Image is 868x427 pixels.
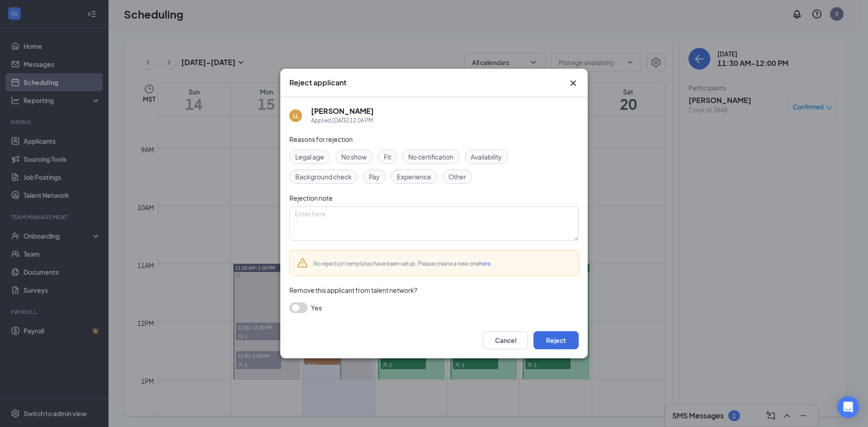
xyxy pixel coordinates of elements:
[837,396,859,418] div: Open Intercom Messenger
[311,302,322,313] span: Yes
[568,78,579,89] button: Close
[313,260,492,267] span: No rejection templates have been setup. Please create a new one .
[341,152,367,162] span: No show
[289,135,353,143] span: Reasons for rejection
[297,258,308,268] svg: Warning
[448,172,466,182] span: Other
[311,116,374,125] div: Applied [DATE] 12:06 PM
[289,286,417,294] span: Remove this applicant from talent network?
[311,106,374,116] h5: [PERSON_NAME]
[289,78,346,88] h3: Reject applicant
[408,152,453,162] span: No certification
[295,172,352,182] span: Background check
[479,260,491,267] a: here
[289,194,333,202] span: Rejection note
[568,78,579,89] svg: Cross
[295,152,324,162] span: Legal age
[384,152,391,162] span: Fit
[397,172,431,182] span: Experience
[369,172,380,182] span: Pay
[293,112,298,120] div: LL
[533,331,579,349] button: Reject
[483,331,528,349] button: Cancel
[471,152,502,162] span: Availability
